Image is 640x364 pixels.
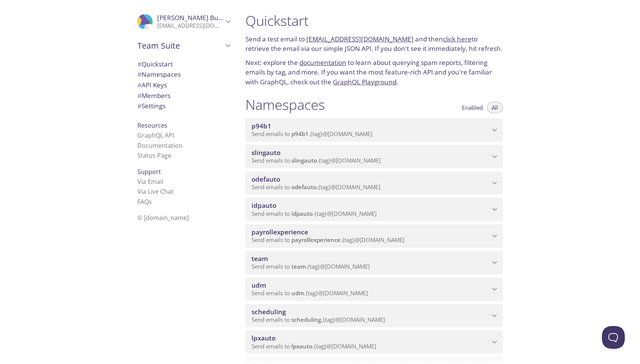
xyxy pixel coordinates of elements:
[245,34,503,54] p: Send a test email to and then to retrieve the email via our simple JSON API. If you don't see it ...
[131,80,236,90] div: API Keys
[291,342,312,350] span: lpxauto
[245,145,503,168] div: slingauto namespace
[252,307,286,316] span: scheduling
[252,236,404,244] span: Send emails to . {tag} @[DOMAIN_NAME]
[245,224,503,248] div: payrollexperience namespace
[245,171,503,195] div: odefauto namespace
[137,101,166,110] span: Settings
[137,214,189,222] span: © [DOMAIN_NAME]
[245,118,503,142] div: p94b1 namespace
[252,254,268,263] span: team
[245,251,503,274] div: team namespace
[245,198,503,221] div: idpauto namespace
[137,81,167,89] span: API Keys
[157,13,237,22] span: [PERSON_NAME] Bulatova
[291,183,317,191] span: odefauto
[149,198,152,206] span: s
[252,148,280,157] span: slingauto
[137,177,163,186] a: Via Email
[252,289,368,297] span: Send emails to . {tag} @[DOMAIN_NAME]
[137,131,174,139] a: GraphQL API
[252,263,370,270] span: Send emails to . {tag} @[DOMAIN_NAME]
[252,201,276,210] span: idpauto
[131,90,236,101] div: Members
[252,210,377,217] span: Send emails to . {tag} @[DOMAIN_NAME]
[137,81,142,89] span: #
[245,277,503,301] div: udm namespace
[252,342,376,350] span: Send emails to . {tag} @[DOMAIN_NAME]
[291,236,341,244] span: payrollexperience
[245,330,503,354] div: lpxauto namespace
[252,316,385,323] span: Send emails to . {tag} @[DOMAIN_NAME]
[291,316,321,323] span: scheduling
[137,60,142,68] span: #
[137,121,167,130] span: Resources
[245,304,503,328] div: scheduling namespace
[443,35,471,43] a: click here
[131,101,236,111] div: Team Settings
[137,187,174,196] a: Via Live Chat
[252,175,280,184] span: odefauto
[137,60,173,68] span: Quickstart
[333,78,396,86] a: GraphQL Playground
[487,102,503,113] button: All
[245,12,503,29] h1: Quickstart
[131,9,236,34] div: Anastasiya Bulatova
[291,210,313,217] span: idpauto
[137,151,171,160] a: Status Page
[291,263,306,270] span: team
[306,35,414,43] a: [EMAIL_ADDRESS][DOMAIN_NAME]
[252,122,271,130] span: p94b1
[137,91,170,100] span: Members
[252,281,266,290] span: udm
[131,69,236,80] div: Namespaces
[291,157,317,164] span: slingauto
[457,102,487,113] button: Enabled
[291,289,304,297] span: udm
[157,22,223,30] p: [EMAIL_ADDRESS][DOMAIN_NAME]
[131,36,236,55] div: Team Suite
[291,130,309,138] span: p94b1
[252,183,380,191] span: Send emails to . {tag} @[DOMAIN_NAME]
[252,157,381,164] span: Send emails to . {tag} @[DOMAIN_NAME]
[131,59,236,70] div: Quickstart
[245,58,503,87] p: Next: explore the to learn about querying spam reports, filtering emails by tag, and more. If you...
[137,91,142,100] span: #
[252,228,308,236] span: payrollexperience
[137,40,223,51] span: Team Suite
[137,141,183,150] a: Documentation
[252,334,275,342] span: lpxauto
[137,70,142,79] span: #
[299,58,346,67] a: documentation
[252,130,373,138] span: Send emails to . {tag} @[DOMAIN_NAME]
[137,198,152,206] a: FAQ
[137,168,161,176] span: Support
[602,326,625,349] iframe: Help Scout Beacon - Open
[137,101,142,110] span: #
[137,70,181,79] span: Namespaces
[245,96,325,113] h1: Namespaces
